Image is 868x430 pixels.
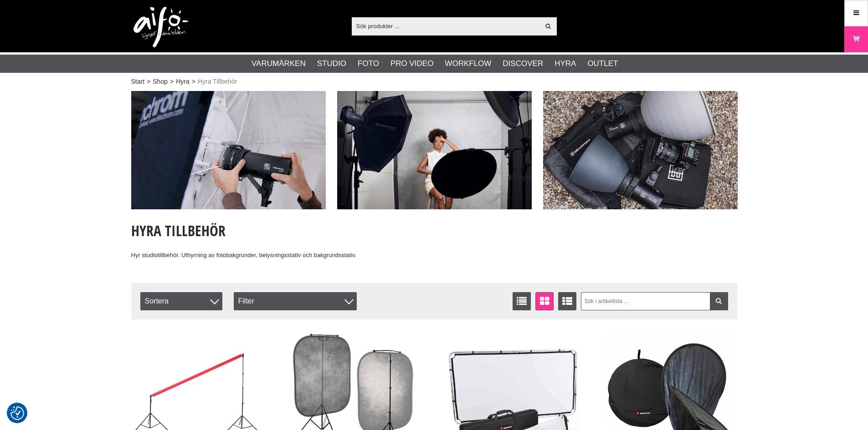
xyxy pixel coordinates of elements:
[390,58,433,70] a: Pro Video
[710,292,728,310] a: Filtrera
[252,58,306,70] a: Varumärken
[555,58,576,70] a: Hyra
[10,406,24,420] img: Revisit consent button
[140,292,222,310] span: Sortera
[153,77,168,86] a: Shop
[131,251,481,260] p: Hyr studiotillbehör. Uthyrning av fotobakgrunder, belysningsstativ och bakgrundsstativ.
[558,292,576,310] a: Utökad listvisning
[317,58,346,70] a: Studio
[587,58,618,70] a: Outlet
[535,292,554,310] a: Fönstervisning
[445,58,491,70] a: Workflow
[198,77,237,86] span: Hyra Tillbehör
[192,77,195,86] span: >
[234,292,357,310] div: Filter
[131,91,326,209] img: Annons:001 ban-rental-003.jpg
[170,77,174,86] span: >
[131,77,145,86] a: Start
[513,292,531,310] a: Listvisning
[352,19,540,33] input: Sök produkter ...
[581,292,728,310] input: Sök i artikellista ...
[131,221,481,241] h1: Hyra Tillbehör
[337,91,532,209] img: Annons:002 ban-rental-005.jpg
[543,91,738,209] img: Annons:003 ban-rental-001.jpg
[147,77,150,86] span: >
[134,7,188,48] img: logo.png
[358,58,379,70] a: Foto
[176,77,190,86] a: Hyra
[10,405,24,421] button: Samtyckesinställningar
[503,58,543,70] a: Discover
